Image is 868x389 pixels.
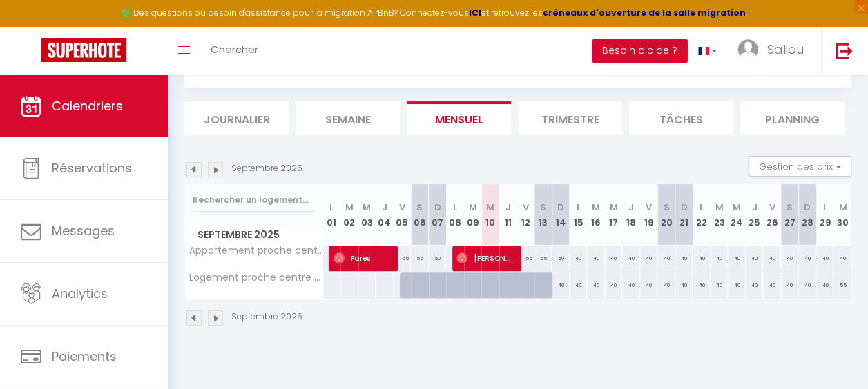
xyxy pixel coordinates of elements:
span: [PERSON_NAME] [456,245,514,271]
li: Semaine [296,101,400,135]
th: 11 [499,184,517,246]
th: 13 [534,184,552,246]
input: Rechercher un logement... [193,188,315,212]
th: 01 [323,184,341,246]
button: Ouvrir le widget de chat LiveChat [11,6,52,47]
div: 40 [640,246,658,271]
th: 24 [728,184,746,246]
abbr: L [329,201,334,214]
div: 40 [728,246,746,271]
abbr: M [715,201,724,214]
th: 15 [570,184,588,246]
a: ICI [469,7,481,19]
abbr: S [540,201,546,214]
div: 55 [833,272,851,298]
div: 40 [657,272,675,298]
div: 40 [587,246,605,271]
div: 40 [728,272,746,298]
img: Super Booking [41,38,126,62]
span: Fares [334,245,391,271]
div: 40 [798,246,816,271]
div: 40 [781,246,799,271]
abbr: M [345,201,354,214]
abbr: L [576,201,580,214]
th: 29 [816,184,834,246]
span: Saliou [767,41,804,58]
abbr: J [382,201,387,214]
div: 40 [763,246,781,271]
div: 40 [746,272,764,298]
th: 10 [481,184,499,246]
button: Besoin d'aide ? [592,39,688,63]
div: 40 [605,272,623,298]
abbr: L [700,201,704,214]
th: 21 [675,184,693,246]
a: créneaux d'ouverture de la salle migration [543,7,746,19]
div: 55 [517,246,534,271]
span: Logement proche centre ville [GEOGRAPHIC_DATA] [187,272,325,283]
th: 12 [517,184,534,246]
abbr: M [468,201,476,214]
th: 22 [693,184,711,246]
th: 28 [798,184,816,246]
abbr: M [363,201,371,214]
div: 40 [657,246,675,271]
p: Septembre 2025 [231,310,302,323]
div: 40 [693,246,711,271]
li: Journalier [184,101,289,135]
span: Calendriers [52,97,123,114]
a: Chercher [200,27,269,75]
p: Septembre 2025 [231,162,302,175]
span: Appartement proche centre ville de [GEOGRAPHIC_DATA] [187,246,325,256]
div: 40 [833,246,851,271]
th: 03 [358,184,376,246]
abbr: S [787,201,793,214]
li: Planning [740,101,845,135]
div: 40 [587,272,605,298]
div: 40 [711,272,729,298]
th: 14 [552,184,570,246]
abbr: L [823,201,827,214]
div: 40 [622,246,640,271]
th: 18 [622,184,640,246]
div: 55 [411,246,429,271]
th: 20 [657,184,675,246]
th: 06 [411,184,429,246]
li: Trimestre [518,101,622,135]
abbr: S [664,201,670,214]
abbr: D [681,201,688,214]
abbr: S [416,201,423,214]
span: Septembre 2025 [185,225,322,245]
th: 25 [746,184,764,246]
abbr: D [804,201,811,214]
img: ... [737,39,758,60]
th: 05 [394,184,412,246]
th: 26 [763,184,781,246]
div: 40 [693,272,711,298]
div: 40 [746,246,764,271]
span: Réservations [52,159,132,177]
abbr: V [522,201,528,214]
span: Paiements [52,348,117,365]
abbr: J [752,201,758,214]
abbr: V [646,201,652,214]
div: 40 [781,272,799,298]
span: Chercher [211,42,258,57]
abbr: V [399,201,405,214]
abbr: D [557,201,564,214]
abbr: M [592,201,600,214]
li: Mensuel [407,101,511,135]
th: 04 [376,184,394,246]
span: Messages [52,222,115,239]
div: 40 [675,272,693,298]
div: 40 [605,246,623,271]
abbr: M [610,201,618,214]
abbr: M [838,201,847,214]
span: Analytics [52,285,108,302]
abbr: J [628,201,634,214]
li: Tâches [629,101,733,135]
div: 40 [711,246,729,271]
th: 30 [833,184,851,246]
